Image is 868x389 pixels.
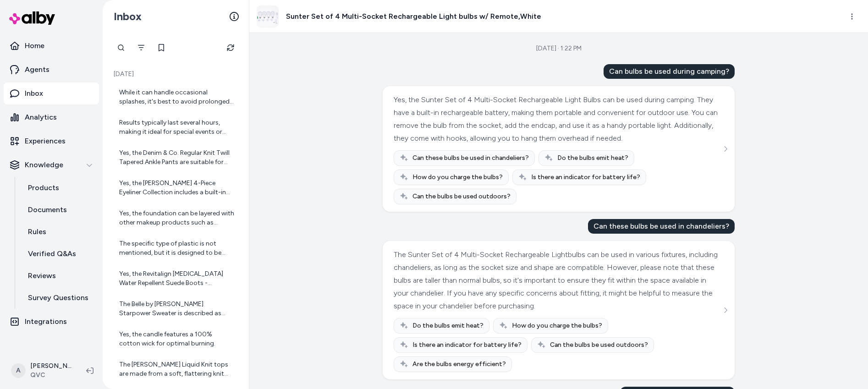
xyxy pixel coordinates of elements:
[4,82,99,104] a: Inbox
[25,159,63,170] p: Knowledge
[550,340,648,350] span: Can the bulbs be used outdoors?
[412,360,506,369] span: Are the bulbs energy efficient?
[30,371,71,380] span: QVC
[4,311,99,333] a: Integrations
[112,113,240,142] a: Results typically last several hours, making it ideal for special events or daily use.
[412,340,522,350] span: Is there an indicator for battery life?
[4,106,99,128] a: Analytics
[604,64,735,79] div: Can bulbs be used during camping?
[25,64,49,75] p: Agents
[536,44,582,53] div: [DATE] · 1:22 PM
[588,219,735,234] div: Can these bulbs be used in chandeliers?
[19,199,99,221] a: Documents
[132,38,150,57] button: Filter
[112,355,240,384] a: The [PERSON_NAME] Liquid Knit tops are made from a soft, flattering knit with a smooth feel and f...
[25,316,67,327] p: Integrations
[11,363,26,378] span: A
[112,324,240,354] a: Yes, the candle features a 100% cotton wick for optimal burning.
[112,70,240,79] p: [DATE]
[4,35,99,57] a: Home
[112,143,240,172] a: Yes, the Denim & Co. Regular Knit Twill Tapered Ankle Pants are suitable for work. They are desig...
[25,40,44,51] p: Home
[394,93,721,145] div: Yes, the Sunter Set of 4 Multi-Socket Rechargeable Light Bulbs can be used during camping. They h...
[119,269,234,288] div: Yes, the Revitalign [MEDICAL_DATA] Water Repellent Suede Boots - [PERSON_NAME] Rivet are designed...
[19,221,99,243] a: Rules
[5,356,79,385] button: A[PERSON_NAME]QVC
[119,88,234,106] div: While it can handle occasional splashes, it's best to avoid prolonged exposure to water.
[4,59,99,81] a: Agents
[112,264,240,293] a: Yes, the Revitalign [MEDICAL_DATA] Water Repellent Suede Boots - [PERSON_NAME] Rivet are designed...
[4,130,99,152] a: Experiences
[257,6,278,27] img: v84747_202.102
[412,153,529,163] span: Can these bulbs be used in chandeliers?
[119,360,234,378] div: The [PERSON_NAME] Liquid Knit tops are made from a soft, flattering knit with a smooth feel and f...
[119,209,234,227] div: Yes, the foundation can be layered with other makeup products such as primers, concealers, and po...
[286,11,541,22] h3: Sunter Set of 4 Multi-Socket Rechargeable Light bulbs w/ Remote,White
[28,292,88,303] p: Survey Questions
[119,239,234,258] div: The specific type of plastic is not mentioned, but it is designed to be durable for seasonal use.
[30,362,71,371] p: [PERSON_NAME]
[720,305,731,316] button: See more
[114,10,142,23] h2: Inbox
[221,38,240,57] button: Refresh
[119,300,234,318] div: The Belle by [PERSON_NAME] Starpower Sweater is described as having a medium thickness, which mak...
[720,143,731,154] button: See more
[25,88,43,99] p: Inbox
[531,173,640,182] span: Is there an indicator for battery life?
[112,234,240,263] a: The specific type of plastic is not mentioned, but it is designed to be durable for seasonal use.
[119,179,234,197] div: Yes, the [PERSON_NAME] 4-Piece Eyeliner Collection includes a built-in sharpener for both the INK...
[4,154,99,176] button: Knowledge
[412,192,511,201] span: Can the bulbs be used outdoors?
[557,153,628,163] span: Do the bulbs emit heat?
[19,265,99,287] a: Reviews
[119,148,234,167] div: Yes, the Denim & Co. Regular Knit Twill Tapered Ankle Pants are suitable for work. They are desig...
[412,173,503,182] span: How do you charge the bulbs?
[28,204,67,215] p: Documents
[119,118,234,137] div: Results typically last several hours, making it ideal for special events or daily use.
[119,330,234,348] div: Yes, the candle features a 100% cotton wick for optimal burning.
[112,294,240,323] a: The Belle by [PERSON_NAME] Starpower Sweater is described as having a medium thickness, which mak...
[394,248,721,312] div: The Sunter Set of 4 Multi-Socket Rechargeable Lightbulbs can be used in various fixtures, includi...
[25,112,57,123] p: Analytics
[112,173,240,203] a: Yes, the [PERSON_NAME] 4-Piece Eyeliner Collection includes a built-in sharpener for both the INK...
[112,203,240,233] a: Yes, the foundation can be layered with other makeup products such as primers, concealers, and po...
[25,136,66,147] p: Experiences
[28,226,46,237] p: Rules
[19,177,99,199] a: Products
[412,321,483,330] span: Do the bulbs emit heat?
[19,287,99,309] a: Survey Questions
[9,11,55,25] img: alby Logo
[19,243,99,265] a: Verified Q&As
[28,248,76,259] p: Verified Q&As
[512,321,602,330] span: How do you charge the bulbs?
[28,182,59,193] p: Products
[112,82,240,112] a: While it can handle occasional splashes, it's best to avoid prolonged exposure to water.
[28,270,56,281] p: Reviews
